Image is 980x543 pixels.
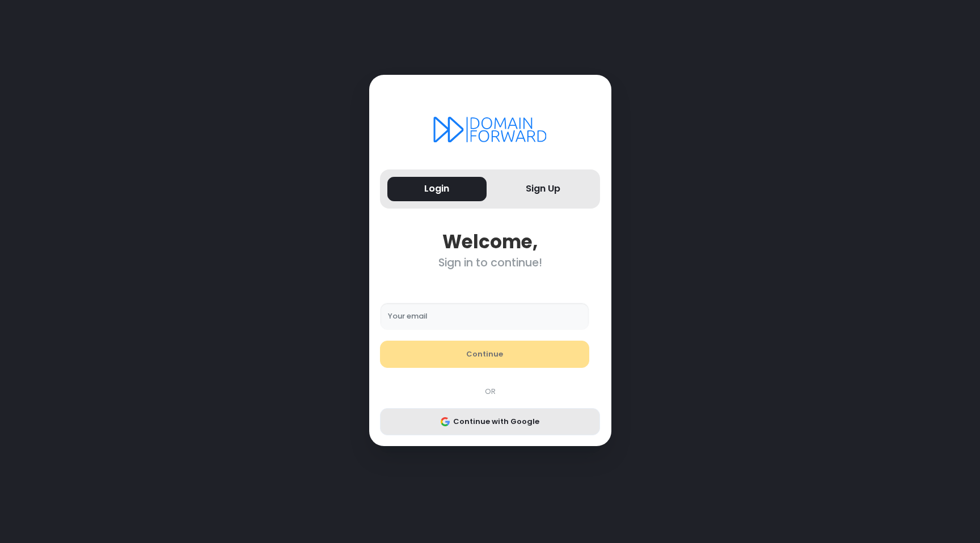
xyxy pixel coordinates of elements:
button: Sign Up [494,177,593,201]
button: Continue with Google [380,408,600,435]
button: Login [387,177,487,201]
div: Sign in to continue! [380,256,600,269]
div: OR [374,386,606,397]
div: Welcome, [380,231,600,253]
